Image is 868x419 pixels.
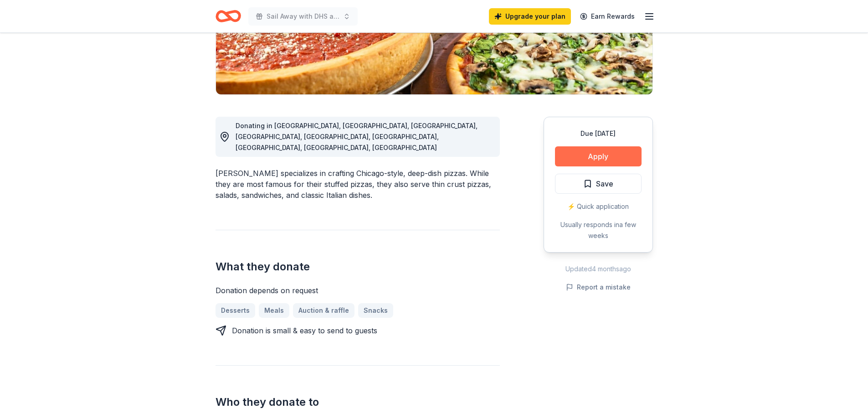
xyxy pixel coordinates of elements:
[216,259,500,274] h2: What they donate
[489,8,571,25] a: Upgrade your plan
[555,174,642,194] button: Save
[566,282,631,293] button: Report a mistake
[596,178,613,190] span: Save
[358,303,393,318] a: Snacks
[555,146,642,166] button: Apply
[232,325,377,336] div: Donation is small & easy to send to guests
[216,168,500,201] div: [PERSON_NAME] specializes in crafting Chicago-style, deep-dish pizzas. While they are most famous...
[216,5,241,27] a: Home
[236,122,478,151] span: Donating in [GEOGRAPHIC_DATA], [GEOGRAPHIC_DATA], [GEOGRAPHIC_DATA], [GEOGRAPHIC_DATA], [GEOGRAPH...
[248,7,358,26] button: Sail Away with DHS and The Love Boat
[267,11,339,22] span: Sail Away with DHS and The Love Boat
[575,8,640,25] a: Earn Rewards
[555,201,642,212] div: ⚡️ Quick application
[544,264,653,274] div: Updated 4 months ago
[216,395,500,409] h2: Who they donate to
[293,303,354,318] a: Auction & raffle
[555,128,642,139] div: Due [DATE]
[259,303,289,318] a: Meals
[216,303,255,318] a: Desserts
[555,219,642,241] div: Usually responds in a few weeks
[216,285,500,296] div: Donation depends on request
